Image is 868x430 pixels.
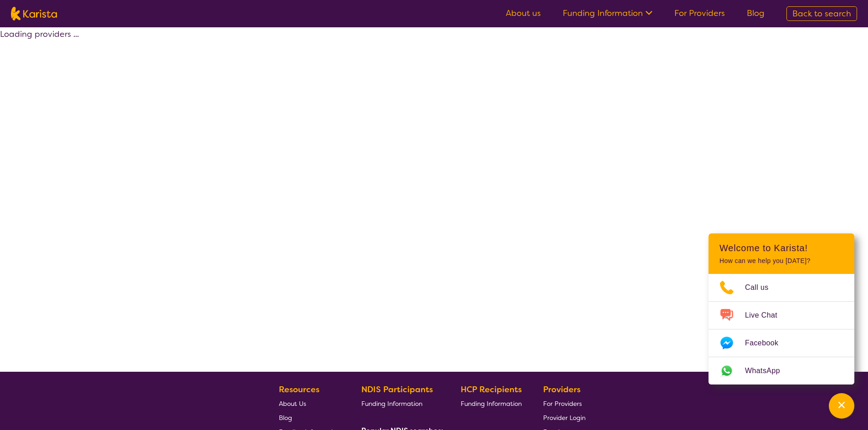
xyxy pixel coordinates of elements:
span: Call us [745,281,780,294]
a: For Providers [543,396,586,410]
a: Funding Information [563,8,652,19]
span: Back to search [792,8,851,19]
b: Resources [279,384,319,395]
a: Blog [279,410,340,425]
a: Funding Information [461,396,522,410]
a: Blog [747,8,765,19]
h2: Welcome to Karista! [719,243,843,253]
span: Funding Information [461,400,522,408]
b: Providers [543,384,580,395]
span: Facebook [745,336,789,350]
a: About us [506,8,541,19]
button: Channel Menu [829,393,854,419]
span: Live Chat [745,309,788,322]
b: HCP Recipients [461,384,522,395]
p: How can we help you [DATE]? [719,257,843,265]
span: Blog [279,414,292,422]
span: For Providers [543,400,582,408]
span: About Us [279,400,306,408]
span: WhatsApp [745,364,791,378]
b: NDIS Participants [361,384,433,395]
span: Funding Information [361,400,422,408]
a: For Providers [674,8,725,19]
a: Funding Information [361,396,440,410]
img: Karista logo [11,7,57,20]
a: Back to search [786,6,857,21]
div: Channel Menu [709,233,854,384]
span: Provider Login [543,414,586,422]
a: Web link opens in a new tab. [709,357,854,384]
a: About Us [279,396,340,410]
a: Provider Login [543,410,586,425]
ul: Choose channel [709,274,854,384]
